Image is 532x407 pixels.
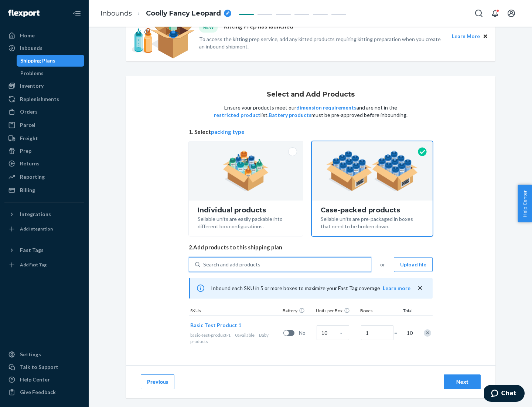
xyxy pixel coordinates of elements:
[4,361,84,373] button: Talk to Support
[198,206,294,214] div: Individual products
[359,307,396,315] div: Boxes
[189,278,433,299] div: Inbound each SKU in 5 or more boxes to maximize your Fast Tag coverage
[394,329,402,337] span: =
[20,57,55,64] div: Shipping Plans
[223,151,269,191] img: individual-pack.facf35554cb0f1810c75b2bd6df2d64e.png
[20,32,35,39] div: Home
[4,30,84,41] a: Home
[296,104,357,111] button: dimension requirements
[189,243,433,251] span: 2. Add products to this shipping plan
[146,9,221,18] span: Coolly Fancy Leopard
[4,184,84,196] a: Billing
[326,151,418,191] img: case-pack.59cecea509d18c883b923b81aeac6d0b.png
[4,349,84,360] a: Settings
[4,145,84,157] a: Prep
[4,80,84,92] a: Inventory
[361,325,393,340] input: Number of boxes
[20,121,35,129] div: Parcel
[281,307,314,315] div: Battery
[203,261,260,268] div: Search and add products
[20,135,38,142] div: Freight
[4,106,84,118] a: Orders
[4,119,84,131] a: Parcel
[450,378,474,386] div: Next
[20,363,58,371] div: Talk to Support
[4,244,84,256] button: Fast Tags
[383,285,410,292] button: Learn more
[95,3,237,24] ol: breadcrumbs
[20,173,45,181] div: Reporting
[190,332,280,344] div: Baby products
[4,158,84,169] a: Returns
[424,329,431,337] div: Remove Item
[405,329,413,337] span: 10
[416,284,424,292] button: close
[20,351,41,358] div: Settings
[20,211,51,218] div: Integrations
[189,128,433,136] span: 1. Select
[20,147,31,155] div: Prep
[235,332,255,338] span: 0 available
[20,186,35,194] div: Billing
[189,307,281,315] div: SKUs
[20,82,44,90] div: Inventory
[20,44,42,52] div: Inbounds
[518,185,532,222] button: Help Center
[20,262,47,268] div: Add Fast Tag
[471,6,486,21] button: Open Search Box
[314,307,359,315] div: Units per Box
[4,42,84,54] a: Inbounds
[20,226,53,232] div: Add Integration
[20,376,50,383] div: Help Center
[190,322,241,328] span: Basic Test Product 1
[4,374,84,386] a: Help Center
[481,32,490,40] button: Close
[321,214,424,230] div: Sellable units are pre-packaged in boxes that need to be broken down.
[17,55,85,67] a: Shipping Plans
[20,95,59,103] div: Replenishments
[488,6,502,21] button: Open notifications
[267,91,355,98] h1: Select and Add Products
[190,322,241,329] button: Basic Test Product 1
[213,104,408,119] p: Ensure your products meet our and are not in the list. must be pre-approved before inbounding.
[4,132,84,144] a: Freight
[198,214,294,230] div: Sellable units are easily packable into different box configurations.
[20,160,40,167] div: Returns
[504,6,519,21] button: Open account menu
[17,67,85,79] a: Problems
[317,325,349,340] input: Case Quantity
[299,329,314,337] span: No
[20,246,44,254] div: Fast Tags
[4,171,84,183] a: Reporting
[100,9,132,17] a: Inbounds
[69,6,84,21] button: Close Navigation
[321,206,424,214] div: Case-packed products
[452,32,480,40] button: Learn More
[396,307,414,315] div: Total
[20,70,44,77] div: Problems
[269,111,311,119] button: Battery products
[214,111,260,119] button: restricted product
[224,22,293,32] p: Kitting Prep has launched
[199,36,445,50] p: To access the kitting prep service, add any kitted products requiring kitting preparation when yo...
[20,388,56,396] div: Give Feedback
[20,108,38,115] div: Orders
[199,22,218,32] div: NEW
[190,332,231,338] span: basic-test-product-1
[4,208,84,220] button: Integrations
[380,261,385,268] span: or
[4,386,84,398] button: Give Feedback
[211,128,245,136] button: packing type
[4,93,84,105] a: Replenishments
[444,374,481,389] button: Next
[8,10,40,17] img: Flexport logo
[484,385,525,403] iframe: Opens a widget where you can chat to one of our agents
[4,223,84,235] a: Add Integration
[4,259,84,271] a: Add Fast Tag
[141,374,174,389] button: Previous
[394,257,433,272] button: Upload file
